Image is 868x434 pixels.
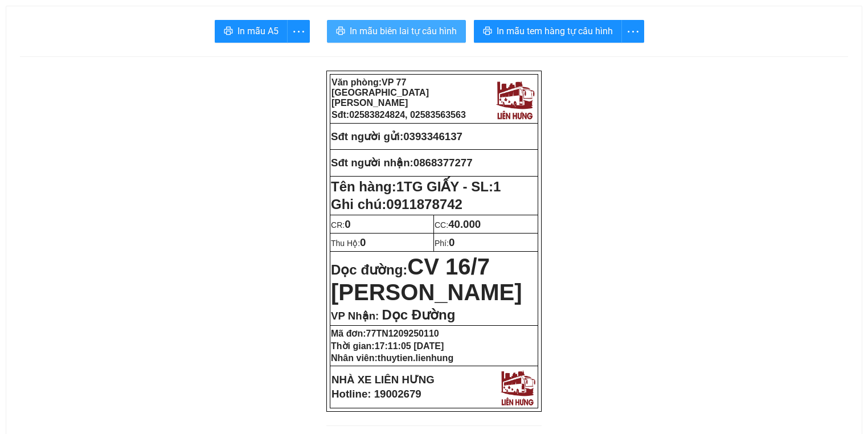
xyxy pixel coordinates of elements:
span: In mẫu tem hàng tự cấu hình [497,24,613,38]
span: 02583824824, 02583563563 [23,39,140,49]
span: 0 [449,236,455,248]
span: printer [336,26,345,37]
strong: Sđt người gửi: [331,130,403,142]
span: 40.000 [448,218,481,230]
span: 1TG GIẤY - SL: [396,179,501,194]
span: VP Nhận: [331,310,379,322]
img: logo [152,7,195,50]
strong: Thời gian: [331,341,444,351]
span: CV 16/7 [PERSON_NAME] [331,254,522,305]
span: 17:11:05 [DATE] [375,341,444,351]
span: thuytien.lienhung [378,353,453,363]
strong: Tên hàng: [331,179,501,194]
span: In mẫu A5 [238,24,279,38]
span: VP 77 [GEOGRAPHIC_DATA][PERSON_NAME] [331,77,429,108]
span: more [288,24,309,39]
button: printerIn mẫu tem hàng tự cấu hình [474,20,622,43]
span: 0 [345,218,350,230]
span: 77TN1209250110 [366,329,439,338]
img: logo [493,77,537,121]
span: 02583824824, 02583563563 [349,110,466,120]
button: more [287,20,310,43]
strong: Văn phòng: [331,77,429,108]
button: more [621,20,644,43]
strong: Văn phòng: [5,7,103,37]
strong: Sđt người gửi: [5,60,77,72]
span: 0868377277 [413,157,473,169]
strong: NHÀ XE LIÊN HƯNG [331,374,435,386]
strong: Sđt người nhận: [331,157,413,169]
strong: Dọc đường: [331,262,522,303]
strong: Hotline: 19002679 [331,388,421,400]
span: VP 77 [GEOGRAPHIC_DATA][PERSON_NAME] [5,7,103,37]
strong: Sđt: [5,39,140,49]
button: printerIn mẫu A5 [215,20,288,43]
span: CC: [435,220,481,230]
span: Phí: [435,239,455,248]
span: 1 [493,179,501,194]
span: 0 [360,236,366,248]
span: 0393346137 [77,60,136,72]
span: 0911878742 [386,196,462,212]
span: Thu Hộ: [331,239,366,248]
span: In mẫu biên lai tự cấu hình [350,24,457,38]
span: Ghi chú: [331,196,462,212]
span: Dọc Đường [382,307,455,322]
span: printer [483,26,492,37]
span: 0393346137 [403,130,462,142]
button: printerIn mẫu biên lai tự cấu hình [327,20,466,43]
strong: Nhân viên: [331,353,453,363]
span: CR: [331,220,351,230]
span: more [622,24,644,39]
strong: Sđt: [331,110,466,120]
strong: Mã đơn: [331,329,439,338]
img: logo [498,367,537,407]
span: printer [224,26,233,37]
